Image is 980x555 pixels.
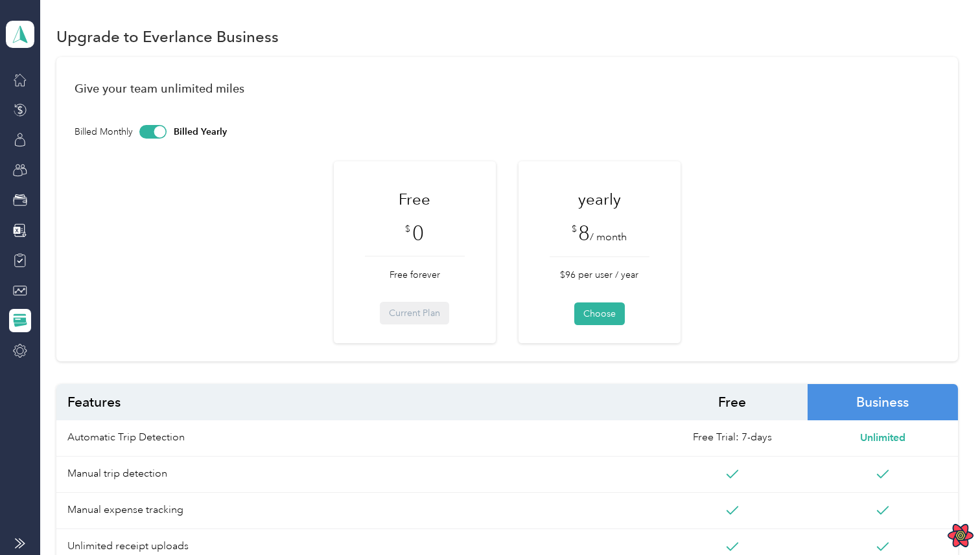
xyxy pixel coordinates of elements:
[56,384,657,420] span: Features
[75,125,133,139] p: Billed Monthly
[365,188,465,210] h1: Free
[56,457,657,493] span: Manual trip detection
[56,420,657,457] span: Automatic Trip Detection
[907,482,980,555] iframe: Everlance-gr Chat Button Frame
[405,222,410,236] span: $
[56,30,279,43] h1: Upgrade to Everlance Business
[56,493,657,529] span: Manual expense tracking
[572,222,577,236] span: $
[657,384,808,420] span: Free
[75,82,940,95] h1: Give your team unlimited miles
[174,125,227,139] p: Billed Yearly
[578,221,590,245] span: 8
[550,188,649,210] h1: yearly
[808,384,958,420] span: Business
[860,430,905,446] span: Unlimited
[365,268,465,282] p: Free forever
[590,231,627,244] span: / month
[412,221,424,245] span: 0
[693,430,772,446] span: Free Trial: 7-days
[948,523,974,549] button: Open React Query Devtools
[574,302,625,325] button: Choose
[550,268,649,282] p: $96 per user / year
